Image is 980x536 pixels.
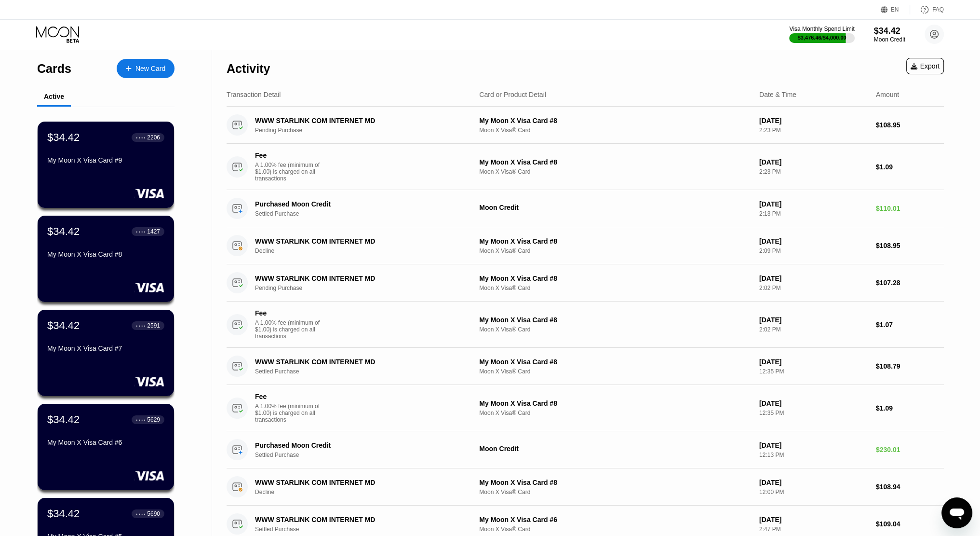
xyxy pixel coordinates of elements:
[44,93,64,100] div: Active
[479,368,752,375] div: Moon X Visa® Card
[255,285,475,291] div: Pending Purchase
[759,168,868,175] div: 2:23 PM
[479,117,752,124] div: My Moon X Visa Card #8
[255,368,475,375] div: Settled Purchase
[876,404,944,412] div: $1.09
[227,264,944,302] div: WWW STARLINK COM INTERNET MDPending PurchaseMy Moon X Visa Card #8Moon X Visa® Card[DATE]2:02 PM$...
[135,65,165,73] div: New Card
[255,117,460,124] div: WWW STARLINK COM INTERNET MD
[479,285,752,291] div: Moon X Visa® Card
[227,190,944,227] div: Purchased Moon CreditSettled PurchaseMoon Credit[DATE]2:13 PM$110.01
[876,483,944,491] div: $108.94
[147,228,160,235] div: 1427
[876,163,944,171] div: $1.09
[759,399,868,407] div: [DATE]
[255,393,322,400] div: Fee
[227,302,944,348] div: FeeA 1.00% fee (minimum of $1.00) is charged on all transactionsMy Moon X Visa Card #8Moon X Visa...
[789,26,854,43] div: Visa Monthly Spend Limit$3,476.46/$4,000.00
[479,410,752,416] div: Moon X Visa® Card
[255,275,460,282] div: WWW STARLINK COM INTERNET MD
[876,242,944,249] div: $108.95
[759,117,868,124] div: [DATE]
[874,26,905,36] div: $34.42
[759,237,868,245] div: [DATE]
[479,526,752,533] div: Moon X Visa® Card
[38,310,174,396] div: $34.42● ● ● ●2591My Moon X Visa Card #7
[47,508,80,520] div: $34.42
[789,26,854,32] div: Visa Monthly Spend Limit
[759,358,868,366] div: [DATE]
[479,127,752,134] div: Moon X Visa® Card
[479,247,752,254] div: Moon X Visa® Card
[479,91,546,98] div: Card or Product Detail
[798,35,846,41] div: $3,476.46 / $4,000.00
[255,319,327,340] div: A 1.00% fee (minimum of $1.00) is charged on all transactions
[255,200,460,208] div: Purchased Moon Credit
[891,6,899,13] div: EN
[255,516,460,523] div: WWW STARLINK COM INTERNET MD
[876,446,944,454] div: $230.01
[136,230,146,233] div: ● ● ● ●
[47,131,80,144] div: $34.42
[136,324,146,327] div: ● ● ● ●
[255,247,475,254] div: Decline
[876,121,944,129] div: $108.95
[876,205,944,212] div: $110.01
[911,62,940,70] div: Export
[759,452,868,458] div: 12:13 PM
[759,316,868,324] div: [DATE]
[759,200,868,208] div: [DATE]
[479,204,752,211] div: Moon Credit
[479,237,752,245] div: My Moon X Visa Card #8
[47,344,164,352] div: My Moon X Visa Card #7
[906,58,944,74] div: Export
[876,520,944,528] div: $109.04
[255,489,475,495] div: Decline
[47,250,164,258] div: My Moon X Visa Card #8
[227,385,944,431] div: FeeA 1.00% fee (minimum of $1.00) is charged on all transactionsMy Moon X Visa Card #8Moon X Visa...
[147,134,160,141] div: 2206
[759,247,868,254] div: 2:09 PM
[876,362,944,370] div: $108.79
[941,497,972,528] iframe: Кнопка, открывающая окно обмена сообщениями; идет разговор
[255,151,322,159] div: Fee
[759,285,868,291] div: 2:02 PM
[759,441,868,449] div: [DATE]
[255,210,475,217] div: Settled Purchase
[227,227,944,264] div: WWW STARLINK COM INTERNET MDDeclineMy Moon X Visa Card #8Moon X Visa® Card[DATE]2:09 PM$108.95
[759,516,868,523] div: [DATE]
[255,162,327,182] div: A 1.00% fee (minimum of $1.00) is charged on all transactions
[227,431,944,468] div: Purchased Moon CreditSettled PurchaseMoon Credit[DATE]12:13 PM$230.01
[47,225,80,238] div: $34.42
[759,275,868,282] div: [DATE]
[255,452,475,458] div: Settled Purchase
[759,368,868,375] div: 12:35 PM
[38,122,174,208] div: $34.42● ● ● ●2206My Moon X Visa Card #9
[876,321,944,329] div: $1.07
[47,439,164,446] div: My Moon X Visa Card #6
[38,404,174,490] div: $34.42● ● ● ●5629My Moon X Visa Card #6
[759,410,868,416] div: 12:35 PM
[227,468,944,506] div: WWW STARLINK COM INTERNET MDDeclineMy Moon X Visa Card #8Moon X Visa® Card[DATE]12:00 PM$108.94
[479,399,752,407] div: My Moon X Visa Card #8
[255,358,460,366] div: WWW STARLINK COM INTERNET MD
[227,62,270,76] div: Activity
[479,489,752,495] div: Moon X Visa® Card
[47,413,80,426] div: $34.42
[147,510,160,517] div: 5690
[759,479,868,486] div: [DATE]
[227,348,944,385] div: WWW STARLINK COM INTERNET MDSettled PurchaseMy Moon X Visa Card #8Moon X Visa® Card[DATE]12:35 PM...
[876,279,944,287] div: $107.28
[37,62,71,76] div: Cards
[255,479,460,486] div: WWW STARLINK COM INTERNET MD
[227,91,281,98] div: Transaction Detail
[759,158,868,166] div: [DATE]
[759,91,796,98] div: Date & Time
[932,6,944,13] div: FAQ
[227,144,944,190] div: FeeA 1.00% fee (minimum of $1.00) is charged on all transactionsMy Moon X Visa Card #8Moon X Visa...
[147,322,160,329] div: 2591
[227,107,944,144] div: WWW STARLINK COM INTERNET MDPending PurchaseMy Moon X Visa Card #8Moon X Visa® Card[DATE]2:23 PM$...
[479,168,752,175] div: Moon X Visa® Card
[874,36,905,43] div: Moon Credit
